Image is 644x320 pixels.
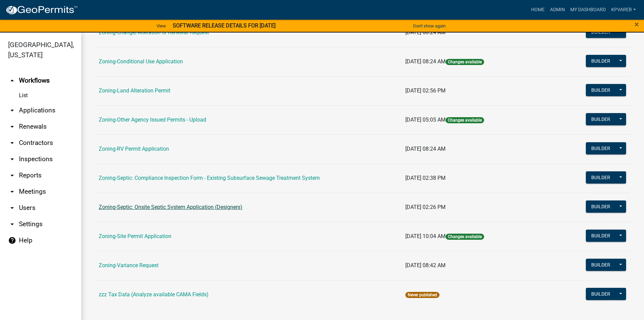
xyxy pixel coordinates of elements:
a: Zoning-Site Permit Application [99,233,171,239]
i: arrow_drop_down [8,139,16,147]
button: Don't show again [410,20,448,31]
span: [DATE] 02:26 PM [405,204,446,210]
a: zzz Tax Data (Analyze available CAMA Fields) [99,291,209,298]
a: Zoning-Septic: Onsite Septic System Application (Designers) [99,204,242,210]
button: Builder [586,55,616,67]
span: [DATE] 02:56 PM [405,87,446,94]
button: Builder [586,200,616,213]
i: arrow_drop_down [8,171,16,179]
a: Zoning-Variance Request [99,262,159,269]
a: View [154,20,169,31]
span: × [635,20,639,29]
button: Builder [586,230,616,242]
button: Builder [586,171,616,184]
i: arrow_drop_down [8,188,16,196]
i: arrow_drop_up [8,77,16,85]
a: Zoning-Septic: Compliance Inspection Form - Existing Subsurface Sewage Treatment System [99,175,320,181]
a: kpvareb [609,3,639,16]
span: Never published [405,292,439,298]
a: Admin [547,3,568,16]
button: Builder [586,113,616,125]
button: Builder [586,259,616,271]
a: Zoning-RV Permit Application [99,146,169,152]
a: My Dashboard [568,3,609,16]
i: arrow_drop_down [8,220,16,228]
strong: SOFTWARE RELEASE DETAILS FOR [DATE] [173,22,276,29]
span: [DATE] 10:04 AM [405,233,446,239]
span: [DATE] 08:42 AM [405,262,446,269]
button: Builder [586,142,616,154]
span: [DATE] 08:24 AM [405,146,446,152]
span: Changes available [446,234,484,240]
span: Changes available [446,59,484,65]
i: arrow_drop_down [8,123,16,131]
button: Builder [586,288,616,300]
span: [DATE] 05:05 AM [405,116,446,123]
a: Home [528,3,547,16]
span: [DATE] 02:38 PM [405,175,446,181]
button: Close [635,20,639,28]
button: Builder [586,26,616,38]
i: arrow_drop_down [8,106,16,114]
a: Zoning-Land Alteration Permit [99,87,170,94]
span: Changes available [446,117,484,123]
i: help [8,236,16,244]
i: arrow_drop_down [8,155,16,163]
a: Zoning-Conditional Use Application [99,58,183,65]
span: [DATE] 08:24 AM [405,58,446,65]
button: Builder [586,84,616,96]
a: Zoning-Other Agency Issued Permits - Upload [99,116,206,123]
i: arrow_drop_down [8,204,16,212]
